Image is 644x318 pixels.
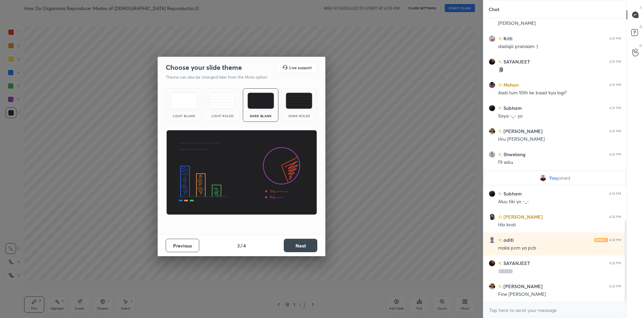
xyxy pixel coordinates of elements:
img: darkTheme.f0cc69e5.svg [248,93,274,109]
div: malai pcm ya pcb [498,245,621,252]
div: Aadi tum 10th ke baad kya logi? [498,90,621,96]
h4: 3 [237,242,240,249]
span: joined [557,175,570,181]
div: 4:32 PM [609,284,621,288]
img: no-rating-badge.077c3623.svg [498,262,502,265]
h5: Live support [289,65,312,70]
img: 3f984c270fec4109a57ddb5a4f02100d.jpg [540,175,546,181]
img: no-rating-badge.077c3623.svg [498,192,502,196]
div: 4:32 PM [609,215,621,219]
img: default.png [489,237,495,243]
img: 6b0fccd259fa47c383fc0b844a333e12.jpg [489,82,495,88]
button: Previous [166,239,199,252]
h4: 4 [243,242,246,249]
img: no-rating-badge.077c3623.svg [498,37,502,41]
h6: [PERSON_NAME] [502,128,543,135]
h2: Choose your slide theme [166,63,242,72]
p: G [639,43,642,48]
img: darkRuledTheme.de295e13.svg [286,93,312,109]
div: Soya -_- yo [498,113,621,120]
img: bf1e2fa48d04411e89484db3b4954396.jpg [489,151,495,158]
img: no-rating-badge.077c3623.svg [498,106,502,110]
img: no-rating-badge.077c3623.svg [498,238,502,242]
div: 🗿 [498,66,621,73]
span: You [549,175,557,181]
div: Light Ruled [209,114,236,118]
img: no-rating-badge.077c3623.svg [498,285,502,288]
div: 4:32 PM [609,192,621,196]
h6: Kriti [502,35,513,42]
img: eadc6549bf9545fa9c6668cc73bfb86a.jpg [489,190,495,197]
h6: SAYANJEET [502,58,530,65]
img: cbe43a4beecc466bb6eb95ab0da6df8b.jpg [489,35,495,42]
div: grid [483,18,627,302]
div: 4:32 PM [609,152,621,156]
p: Theme can also be changed later from the More option [166,74,274,80]
div: f9 wbu [498,159,621,166]
div: 4:31 PM [609,37,621,41]
img: lightRuledTheme.5fabf969.svg [209,93,235,109]
img: no-rating-badge.077c3623.svg [498,153,502,156]
img: 49f8c2db91e344f29677222b893e707f.jpg [489,283,495,290]
img: 1a2054b190494bd18bd379905d974564.jpg [489,214,495,220]
h6: Mohan [502,81,519,88]
div: Dark Blank [247,114,274,118]
div: [PERSON_NAME] [498,20,621,27]
h6: Shwetang [502,151,526,158]
img: 599055bc1cb541b99b1a70a2069e4074.jpg [489,260,495,267]
div: 4:32 PM [609,238,621,242]
div: Light Blank [170,114,197,118]
div: Aluu tiki yo -_- [498,198,621,205]
img: 599055bc1cb541b99b1a70a2069e4074.jpg [489,58,495,65]
div: Dark Ruled [286,114,313,118]
div: 4:31 PM [609,129,621,133]
img: eadc6549bf9545fa9c6668cc73bfb86a.jpg [489,105,495,111]
h6: Subham [502,104,522,111]
div: dadajiii pranaam :) [498,43,621,50]
div: 4:31 PM [609,60,621,64]
div: Hlo kroti [498,222,621,228]
h4: / [240,242,243,249]
h6: SAYANJEET [502,260,530,267]
div: :)))))))))) [498,268,621,275]
img: Learner_Badge_beginner_1_8b307cf2a0.svg [498,215,502,219]
div: 4:31 PM [609,106,621,110]
img: Learner_Badge_beginner_1_8b307cf2a0.svg [498,83,502,87]
img: iconic-light.a09c19a4.png [594,238,608,242]
h6: [PERSON_NAME] [502,283,543,290]
img: 49f8c2db91e344f29677222b893e707f.jpg [489,128,495,135]
div: 4:31 PM [609,83,621,87]
img: darkThemeBanner.d06ce4a2.svg [166,130,317,215]
img: no-rating-badge.077c3623.svg [498,130,502,133]
h6: Subham [502,190,522,197]
img: lightTheme.e5ed3b09.svg [171,93,197,109]
div: Hru [PERSON_NAME] [498,136,621,143]
h6: aditi [502,236,514,243]
p: D [640,24,642,29]
img: no-rating-badge.077c3623.svg [498,60,502,64]
div: Fine [PERSON_NAME] [498,291,621,298]
p: T [640,5,642,10]
h6: [PERSON_NAME] [502,213,543,220]
button: Next [284,239,317,252]
p: Chat [483,0,505,18]
div: 4:32 PM [609,261,621,265]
